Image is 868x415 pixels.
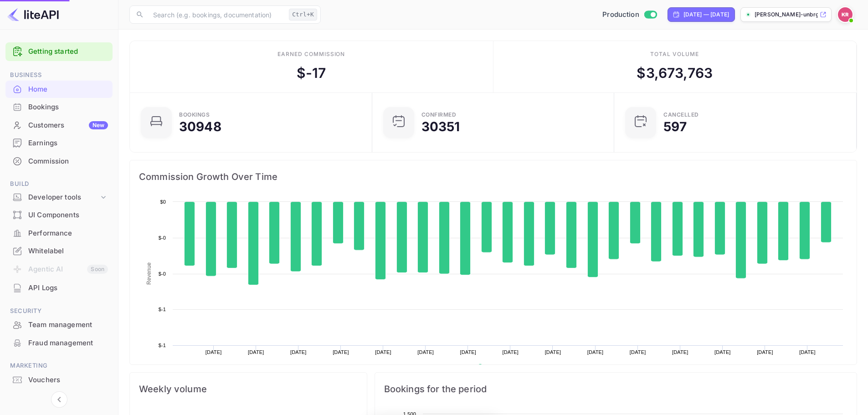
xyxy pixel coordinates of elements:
[248,349,264,355] text: [DATE]
[5,206,113,224] div: UI Components
[5,316,113,333] a: Team management
[5,206,113,223] a: UI Components
[28,210,108,220] div: UI Components
[160,199,166,205] text: $0
[5,98,113,115] a: Bookings
[179,112,210,118] div: Bookings
[289,9,317,20] div: Ctrl+K
[5,361,113,371] span: Marketing
[28,338,108,348] div: Fraud management
[375,349,391,355] text: [DATE]
[5,81,113,98] div: Home
[51,391,67,408] button: Collapse navigation
[599,10,660,20] div: Switch to Sandbox mode
[28,46,108,57] a: Getting started
[486,364,509,370] text: Revenue
[5,81,113,97] a: Home
[503,349,519,355] text: [DATE]
[630,349,646,355] text: [DATE]
[5,225,113,241] a: Performance
[5,371,113,388] a: Vouchers
[89,121,108,129] div: New
[7,7,59,22] img: LiteAPI logo
[28,102,108,113] div: Bookings
[28,375,108,385] div: Vouchers
[5,242,113,260] div: Whitelabel
[5,316,113,334] div: Team management
[28,138,108,149] div: Earnings
[179,120,221,133] div: 30948
[333,349,349,355] text: [DATE]
[205,349,222,355] text: [DATE]
[5,334,113,352] div: Fraud management
[5,190,113,205] div: Developer tools
[637,63,713,83] div: $ 3,673,763
[663,112,699,118] div: CANCELLED
[5,153,113,169] a: Commission
[148,5,285,24] input: Search (e.g. bookings, documentation)
[683,10,729,19] div: [DATE] — [DATE]
[297,63,326,83] div: $ -17
[5,334,113,351] a: Fraud management
[159,271,166,277] text: $-0
[421,112,457,118] div: Confirmed
[460,349,476,355] text: [DATE]
[5,306,113,316] span: Security
[28,283,108,293] div: API Logs
[5,117,113,134] div: CustomersNew
[5,279,113,297] div: API Logs
[5,225,113,242] div: Performance
[146,262,152,285] text: Revenue
[757,349,773,355] text: [DATE]
[28,192,99,203] div: Developer tools
[545,349,561,355] text: [DATE]
[159,307,166,312] text: $-1
[417,349,434,355] text: [DATE]
[5,371,113,389] div: Vouchers
[28,320,108,330] div: Team management
[5,98,113,116] div: Bookings
[139,382,358,396] span: Weekly volume
[277,50,345,58] div: Earned commission
[5,70,113,80] span: Business
[714,349,731,355] text: [DATE]
[663,120,686,133] div: 597
[28,156,108,167] div: Commission
[668,7,735,22] div: Click to change the date range period
[755,10,818,19] p: [PERSON_NAME]-unbrg.[PERSON_NAME]...
[5,117,113,133] a: CustomersNew
[28,246,108,256] div: Whitelabel
[838,7,853,22] img: Kobus Roux
[28,120,108,131] div: Customers
[290,349,307,355] text: [DATE]
[602,10,639,20] span: Production
[5,134,113,151] a: Earnings
[5,279,113,296] a: API Logs
[159,343,166,348] text: $-1
[5,134,113,152] div: Earnings
[799,349,816,355] text: [DATE]
[672,349,688,355] text: [DATE]
[5,153,113,170] div: Commission
[5,179,113,189] span: Build
[159,235,166,241] text: $-0
[5,42,113,61] div: Getting started
[421,120,460,133] div: 30351
[5,242,113,259] a: Whitelabel
[28,84,108,95] div: Home
[650,50,699,58] div: Total volume
[28,228,108,239] div: Performance
[384,382,847,396] span: Bookings for the period
[139,169,847,184] span: Commission Growth Over Time
[587,349,604,355] text: [DATE]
